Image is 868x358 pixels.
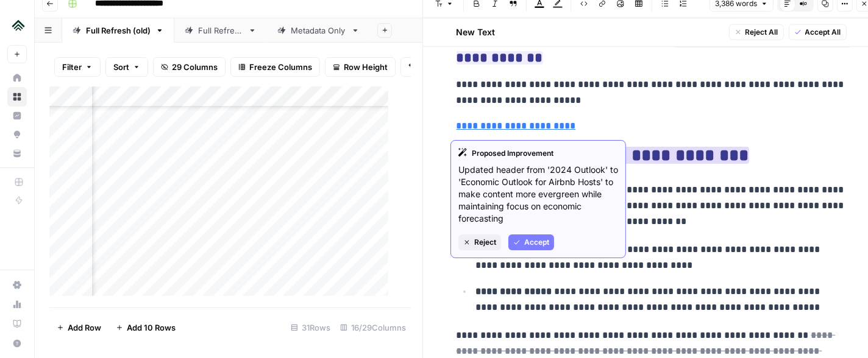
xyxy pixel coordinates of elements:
[789,24,847,40] button: Accept All
[7,275,27,295] a: Settings
[325,57,396,77] button: Row Height
[249,61,312,73] span: Freeze Columns
[7,144,27,163] a: Your Data
[267,18,370,43] a: Metadata Only
[108,318,183,337] button: Add 10 Rows
[62,61,82,73] span: Filter
[7,295,27,314] a: Usage
[54,57,101,77] button: Filter
[198,24,243,37] div: Full Refresh
[7,106,27,125] a: Insights
[458,148,618,159] div: Proposed Improvement
[335,318,411,337] div: 16/29 Columns
[7,334,27,353] button: Help + Support
[805,27,841,38] span: Accept All
[291,24,346,37] div: Metadata Only
[172,61,218,73] span: 29 Columns
[62,18,174,43] a: Full Refresh (old)
[7,10,27,40] button: Workspace: Uplisting
[7,125,27,144] a: Opportunities
[174,18,267,43] a: Full Refresh
[458,164,618,225] p: Updated header from '2024 Outlook' to 'Economic Outlook for Airbnb Hosts' to make content more ev...
[508,234,554,250] button: Accept
[524,237,549,248] span: Accept
[745,27,778,38] span: Reject All
[286,318,335,337] div: 31 Rows
[113,61,129,73] span: Sort
[105,57,148,77] button: Sort
[153,57,226,77] button: 29 Columns
[127,321,176,334] span: Add 10 Rows
[474,237,496,248] span: Reject
[7,314,27,334] a: Learning Hub
[49,318,108,337] button: Add Row
[457,26,496,38] h2: New Text
[7,87,27,107] a: Browse
[68,321,101,334] span: Add Row
[230,57,320,77] button: Freeze Columns
[7,68,27,88] a: Home
[729,24,784,40] button: Reject All
[7,14,29,36] img: Uplisting Logo
[344,61,388,73] span: Row Height
[86,24,151,37] div: Full Refresh (old)
[458,234,501,250] button: Reject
